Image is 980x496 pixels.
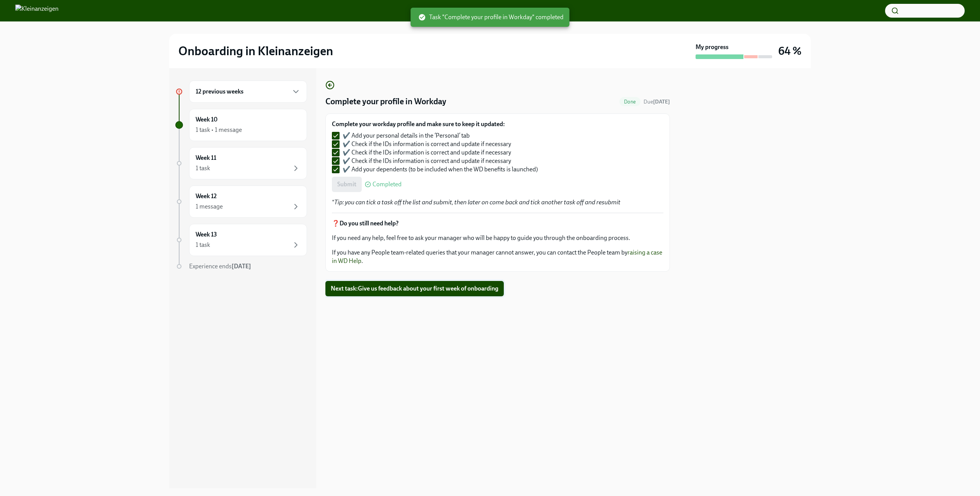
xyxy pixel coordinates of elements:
div: 1 task [196,164,210,172]
span: Completed [372,181,402,187]
p: If you need any help, feel free to ask your manager who will be happy to guide you through the on... [332,234,663,242]
h4: Complete your profile in Workday [325,96,446,107]
img: Kleinanzeigen [15,5,59,17]
label: Complete your workday profile and make sure to keep it updated: [332,120,544,128]
a: Week 121 message [175,186,307,218]
span: ✔️ Add your personal details in the ‘Personal’ tab [343,131,470,140]
strong: My progress [696,43,728,51]
h3: 64 % [778,44,802,58]
button: Next task:Give us feedback about your first week of onboarding [325,281,504,296]
h6: 12 previous weeks [196,87,243,96]
h6: Week 10 [196,115,217,124]
h6: Week 11 [196,154,216,162]
h6: Week 12 [196,192,217,200]
a: Week 131 task [175,224,307,256]
strong: [DATE] [653,99,670,105]
a: Week 101 task • 1 message [175,109,307,141]
span: Done [619,99,640,105]
span: Due [644,99,670,105]
strong: Do you still need help? [340,220,399,227]
a: Week 111 task [175,147,307,179]
div: 12 previous weeks [189,80,307,103]
span: ✔️ Check if the IDs information is correct and update if necessary [343,140,511,148]
p: ❓ [332,219,663,228]
div: 1 task • 1 message [196,126,242,134]
em: Tip: you can tick a task off the list and submit, then later on come back and tick another task o... [334,199,621,206]
span: Task "Complete your profile in Workday" completed [418,13,563,21]
h6: Week 13 [196,230,217,239]
span: ✔️ Check if the IDs information is correct and update if necessary [343,148,511,157]
div: 1 message [196,202,223,211]
span: Next task : Give us feedback about your first week of onboarding [331,285,498,292]
span: ✔️ Add your dependents (to be included when the WD benefits is launched) [343,165,538,174]
div: 1 task [196,241,210,249]
p: If you have any People team-related queries that your manager cannot answer, you can contact the ... [332,248,663,265]
span: July 8th, 2025 09:00 [644,98,670,105]
h2: Onboarding in Kleinanzeigen [178,43,333,59]
strong: [DATE] [232,263,251,270]
span: Experience ends [189,263,251,270]
span: ✔️ Check if the IDs information is correct and update if necessary [343,157,511,165]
